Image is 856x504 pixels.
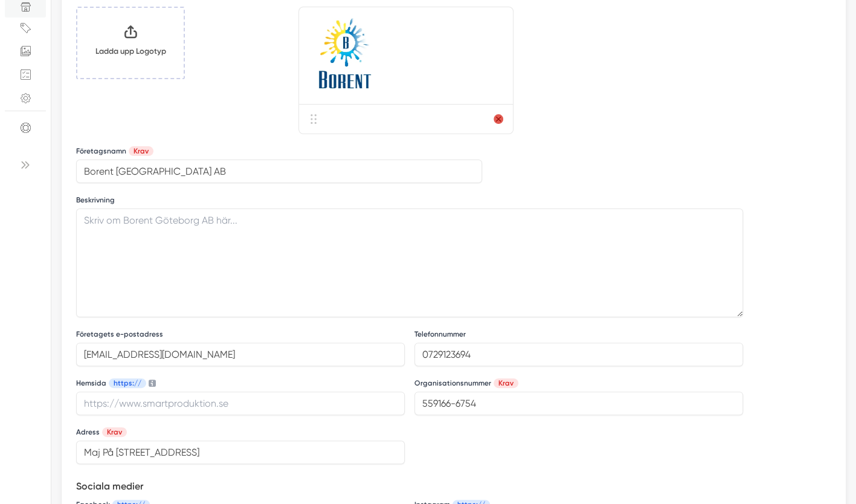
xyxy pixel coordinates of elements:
[76,441,405,464] input: Adress
[76,329,163,339] label: Företagets e-postadress
[414,329,466,339] label: Telefonnummer
[76,479,743,497] h5: Sociala medier
[76,392,405,415] input: Måste börja med https://
[414,378,518,388] label: Organisationsnummer
[414,392,743,415] input: 559252-5512
[494,114,503,124] a: Ta bort logotyp
[494,378,518,388] span: Krav
[109,378,146,388] span: https://
[414,343,743,366] input: Telefonnummer
[309,17,381,89] img: logotyp-for-borent-goteborg-ab.png
[76,343,405,366] input: info@smartproduktion.se
[76,146,153,156] label: Företagsnamn
[5,88,46,109] div: Inställningar
[76,378,156,388] label: Måste börja med https://
[5,41,46,62] div: Bildgalleri
[102,427,127,437] span: Krav
[5,18,46,39] div: Filter
[129,146,153,156] span: Krav
[76,195,115,205] label: Beskrivning
[5,64,46,85] div: Formulär
[5,111,46,138] div: Support
[76,427,127,437] label: Adress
